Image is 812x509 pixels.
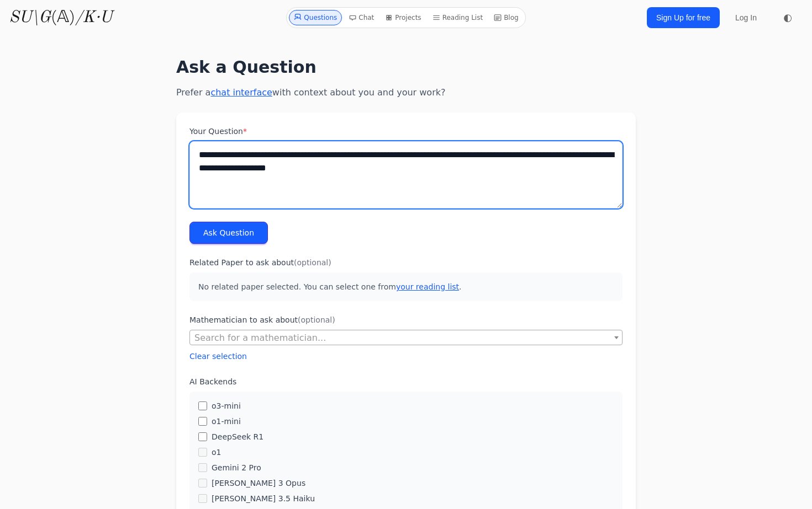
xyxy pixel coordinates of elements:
[729,8,763,28] a: Log In
[176,57,636,77] h1: Ask a Question
[9,9,51,26] i: SU\G
[189,272,623,301] p: No related paper selected. You can select one from .
[9,8,112,28] a: SU\G(𝔸)/K·U
[176,86,636,99] p: Prefer a with context about you and your work?
[212,400,241,411] label: o3-mini
[212,493,315,504] label: [PERSON_NAME] 3.5 Haiku
[189,330,623,345] span: Search for a mathematician...
[212,431,263,442] label: DeepSeek R1
[289,10,342,25] a: Questions
[298,315,335,324] span: (optional)
[210,87,272,98] a: chat interface
[189,314,623,325] label: Mathematician to ask about
[75,9,112,26] i: /K·U
[396,282,459,291] a: your reading list
[212,462,261,473] label: Gemini 2 Pro
[212,416,241,427] label: o1-mini
[212,447,221,458] label: o1
[381,10,425,25] a: Projects
[783,13,792,23] span: ◐
[189,222,268,244] button: Ask Question
[428,10,488,25] a: Reading List
[489,10,523,25] a: Blog
[212,478,305,489] label: [PERSON_NAME] 3 Opus
[777,7,799,29] button: ◐
[294,258,331,267] span: (optional)
[194,333,326,343] span: Search for a mathematician...
[189,351,247,362] button: Clear selection
[189,126,623,137] label: Your Question
[344,10,378,25] a: Chat
[647,7,720,28] a: Sign Up for free
[189,257,623,268] label: Related Paper to ask about
[190,330,622,346] span: Search for a mathematician...
[189,376,623,387] label: AI Backends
